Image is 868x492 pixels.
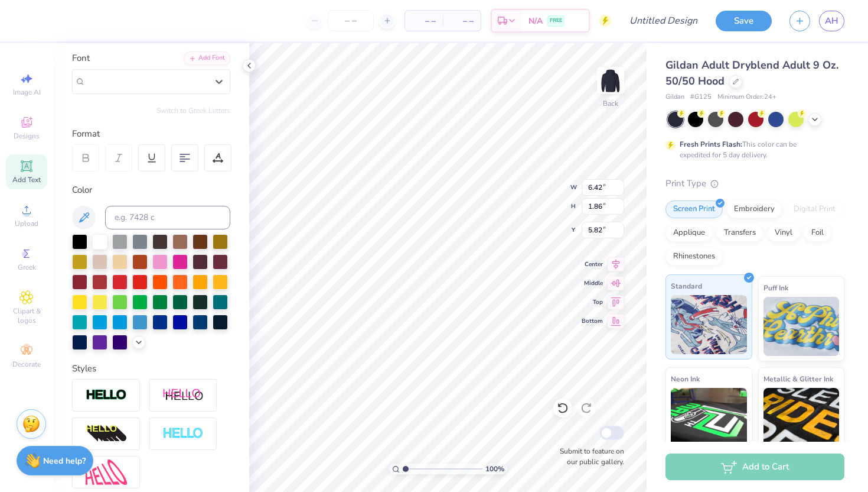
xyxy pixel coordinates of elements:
img: Neon Ink [671,388,747,447]
span: # G125 [690,92,712,102]
div: Back [603,98,618,109]
div: This color can be expedited for 5 day delivery. [680,139,825,160]
div: Add Font [184,51,230,65]
div: Print Type [665,177,844,190]
a: AH [819,11,844,31]
input: – – [328,10,374,31]
span: Standard [671,280,702,292]
span: Upload [15,219,38,228]
div: Embroidery [726,200,782,218]
label: Submit to feature on our public gallery. [553,446,624,467]
img: Back [599,69,622,92]
img: Puff Ink [763,297,840,356]
span: AH [825,14,838,28]
strong: Need help? [43,455,86,467]
span: Add Text [12,175,41,184]
span: Bottom [582,317,603,325]
span: Minimum Order: 24 + [717,92,776,102]
img: Free Distort [86,459,127,485]
span: Middle [582,279,603,287]
span: Decorate [12,360,41,369]
div: Transfers [716,224,763,242]
span: Metallic & Glitter Ink [763,373,833,385]
div: Rhinestones [665,248,723,266]
span: 100 % [485,464,504,474]
img: Shadow [162,388,204,403]
span: Puff Ink [763,281,788,294]
button: Save [716,11,772,31]
span: – – [412,15,436,27]
span: Greek [18,263,36,272]
img: 3d Illusion [86,425,127,444]
div: Foil [804,224,831,242]
div: Screen Print [665,200,723,218]
div: Digital Print [786,200,843,218]
label: Font [72,51,90,65]
span: N/A [528,15,543,27]
input: Untitled Design [620,9,707,33]
div: Vinyl [767,224,800,242]
span: FREE [550,17,562,25]
span: Gildan [665,92,684,102]
img: Standard [671,295,747,354]
button: Switch to Greek Letters [156,106,230,115]
div: Applique [665,224,713,242]
input: e.g. 7428 c [105,206,230,229]
span: Clipart & logos [6,306,47,325]
span: Gildan Adult Dryblend Adult 9 Oz. 50/50 Hood [665,58,838,88]
span: Neon Ink [671,373,700,385]
span: Designs [14,131,40,141]
div: Styles [72,362,230,376]
span: – – [450,15,474,27]
strong: Fresh Prints Flash: [680,140,742,149]
div: Color [72,183,230,197]
img: Stroke [86,389,127,402]
span: Top [582,298,603,306]
img: Negative Space [162,427,204,441]
span: Center [582,260,603,268]
div: Format [72,127,231,141]
img: Metallic & Glitter Ink [763,388,840,447]
span: Image AI [13,88,41,97]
